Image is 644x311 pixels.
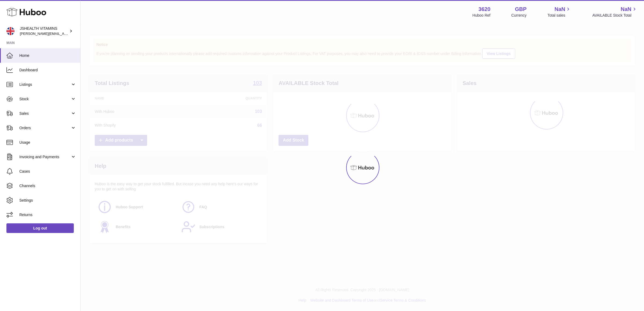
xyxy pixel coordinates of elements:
[478,6,491,13] strong: 3620
[6,223,74,233] a: Log out
[19,154,71,160] span: Invoicing and Payments
[20,31,108,36] span: [PERSON_NAME][EMAIL_ADDRESS][DOMAIN_NAME]
[19,183,76,188] span: Channels
[19,111,71,116] span: Sales
[554,6,565,13] span: NaN
[20,26,68,36] div: JSHEALTH VITAMINS
[592,13,638,18] span: AVAILABLE Stock Total
[19,53,76,58] span: Home
[547,6,571,18] a: NaN Total sales
[6,27,14,35] img: francesca@jshealthvitamins.com
[547,13,571,18] span: Total sales
[515,6,526,13] strong: GBP
[19,212,76,217] span: Returns
[19,169,76,174] span: Cases
[19,198,76,203] span: Settings
[621,6,631,13] span: NaN
[19,68,76,73] span: Dashboard
[19,97,71,102] span: Stock
[592,6,638,18] a: NaN AVAILABLE Stock Total
[511,13,527,18] div: Currency
[19,82,71,87] span: Listings
[19,125,71,131] span: Orders
[19,140,76,145] span: Usage
[473,13,491,18] div: Huboo Ref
